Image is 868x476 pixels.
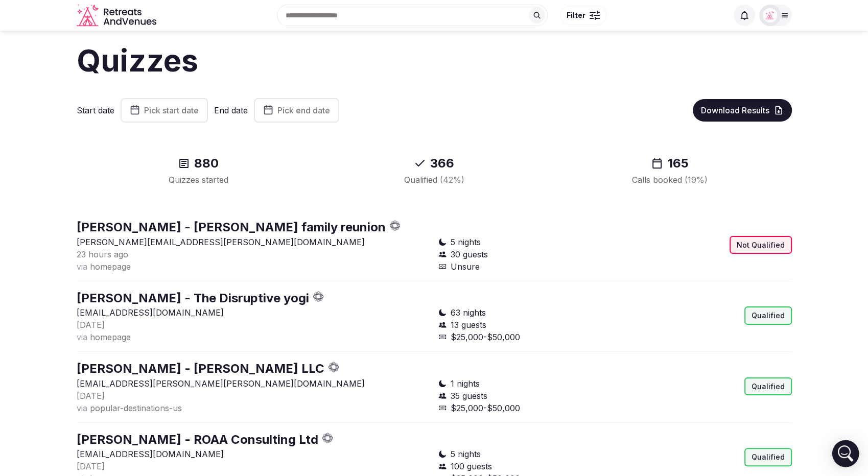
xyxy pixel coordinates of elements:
[685,175,708,185] span: ( 19 %)
[77,4,158,27] svg: Retreats and Venues company logo
[254,98,339,123] button: Pick end date
[90,332,131,342] span: homepage
[451,390,487,402] span: 35 guests
[77,431,318,448] button: [PERSON_NAME] - ROAA Consulting Ltd
[438,260,611,273] div: Unsure
[567,10,585,20] span: Filter
[77,39,792,82] h1: Quizzes
[77,220,386,234] a: [PERSON_NAME] - [PERSON_NAME] family reunion
[90,261,131,272] span: homepage
[564,174,775,186] div: Calls booked
[214,105,248,116] label: End date
[77,391,105,401] span: [DATE]
[77,291,309,305] a: [PERSON_NAME] - The Disruptive yogi
[560,6,606,25] button: Filter
[564,155,775,172] div: 165
[77,377,430,390] p: [EMAIL_ADDRESS][PERSON_NAME][PERSON_NAME][DOMAIN_NAME]
[451,236,481,248] span: 5 nights
[77,332,87,342] span: via
[77,320,105,330] span: [DATE]
[329,174,539,186] div: Qualified
[77,261,87,272] span: via
[77,249,128,259] span: 23 hours ago
[693,99,792,122] button: Download Results
[451,377,480,390] span: 1 nights
[451,306,486,319] span: 63 nights
[832,440,859,467] div: Open Intercom Messenger
[77,236,430,248] p: [PERSON_NAME][EMAIL_ADDRESS][PERSON_NAME][DOMAIN_NAME]
[77,219,386,236] button: [PERSON_NAME] - [PERSON_NAME] family reunion
[439,175,464,185] span: ( 42 %)
[77,390,105,402] button: [DATE]
[744,448,792,466] div: Qualified
[77,306,430,319] p: [EMAIL_ADDRESS][DOMAIN_NAME]
[730,236,792,254] div: Not Qualified
[90,403,182,413] span: popular-destinations-us
[438,402,611,414] div: $25,000-$50,000
[438,331,611,343] div: $25,000-$50,000
[77,248,128,260] button: 23 hours ago
[77,319,105,331] button: [DATE]
[77,361,324,376] a: [PERSON_NAME] - [PERSON_NAME] LLC
[701,105,769,115] span: Download Results
[451,319,486,331] span: 13 guests
[144,105,199,115] span: Pick start date
[77,290,309,307] button: [PERSON_NAME] - The Disruptive yogi
[77,432,318,447] a: [PERSON_NAME] - ROAA Consulting Ltd
[451,460,492,472] span: 100 guests
[77,105,114,116] label: Start date
[77,403,87,413] span: via
[93,174,304,186] div: Quizzes started
[329,155,539,172] div: 366
[77,448,430,460] p: [EMAIL_ADDRESS][DOMAIN_NAME]
[451,248,488,260] span: 30 guests
[763,8,777,22] img: Matt Grant Oakes
[744,306,792,325] div: Qualified
[77,360,324,377] button: [PERSON_NAME] - [PERSON_NAME] LLC
[277,105,330,115] span: Pick end date
[451,448,481,460] span: 5 nights
[121,98,208,123] button: Pick start date
[93,155,304,172] div: 880
[77,461,105,471] span: [DATE]
[77,4,158,27] a: Visit the homepage
[77,460,105,472] button: [DATE]
[744,377,792,396] div: Qualified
